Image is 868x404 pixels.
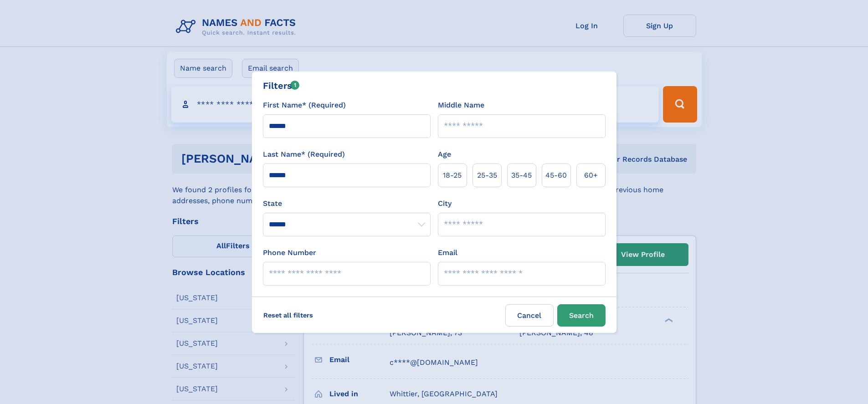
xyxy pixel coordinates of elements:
[584,170,598,181] span: 60+
[263,198,431,209] label: State
[263,100,346,111] label: First Name* (Required)
[477,170,497,181] span: 25‑35
[511,170,532,181] span: 35‑45
[263,79,300,92] div: Filters
[438,247,457,258] label: Email
[257,304,319,326] label: Reset all filters
[438,198,452,209] label: City
[443,170,462,181] span: 18‑25
[263,149,345,160] label: Last Name* (Required)
[505,304,554,327] label: Cancel
[263,247,316,258] label: Phone Number
[438,149,451,160] label: Age
[557,304,606,327] button: Search
[545,170,567,181] span: 45‑60
[438,100,484,111] label: Middle Name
